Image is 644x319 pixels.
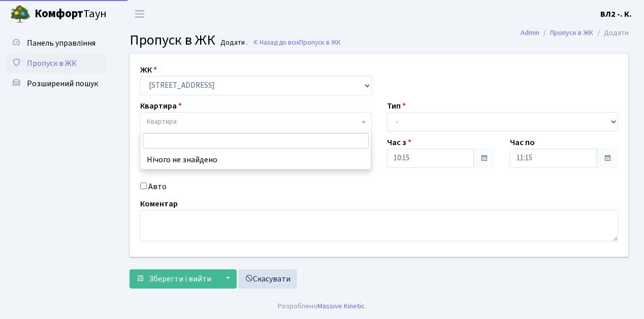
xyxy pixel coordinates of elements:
[218,39,248,47] small: Додати .
[5,33,107,53] a: Панель управління
[317,301,365,311] a: Massive Kinetic
[127,6,152,22] button: Переключити навігацію
[5,53,107,74] a: Пропуск в ЖК
[5,74,107,94] a: Розширений пошук
[140,100,182,112] label: Квартира
[27,38,95,49] span: Панель управління
[600,8,632,20] a: ВЛ2 -. К.
[550,27,593,38] a: Пропуск в ЖК
[35,6,107,23] span: Таун
[149,273,211,285] span: Зберегти і вийти
[10,4,30,24] img: logo.png
[27,58,77,69] span: Пропуск в ЖК
[521,27,539,38] a: Admin
[505,22,644,44] nav: breadcrumb
[140,64,157,76] label: ЖК
[147,117,177,127] span: Квартира
[278,301,366,312] div: Розроблено .
[140,198,178,210] label: Коментар
[387,100,406,112] label: Тип
[141,151,371,169] li: Нічого не знайдено
[27,78,98,89] span: Розширений пошук
[299,38,341,47] span: Пропуск в ЖК
[35,6,83,22] b: Комфорт
[387,136,411,149] label: Час з
[252,38,341,47] a: Назад до всіхПропуск в ЖК
[130,269,218,289] button: Зберегти і вийти
[510,136,535,149] label: Час по
[130,30,215,50] span: Пропуск в ЖК
[593,27,629,39] li: Додати
[238,269,297,289] a: Скасувати
[600,9,632,20] b: ВЛ2 -. К.
[148,181,167,193] label: Авто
